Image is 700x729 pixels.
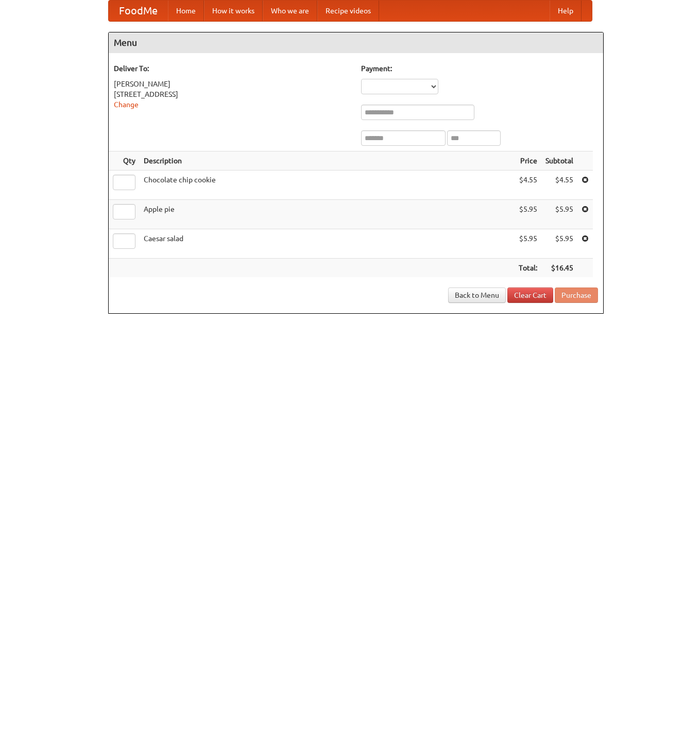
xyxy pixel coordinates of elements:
[263,1,317,21] a: Who we are
[555,287,598,303] button: Purchase
[541,200,577,229] td: $5.95
[140,171,515,200] td: Chocolate chip cookie
[140,200,515,229] td: Apple pie
[515,200,541,229] td: $5.95
[140,151,515,171] th: Description
[114,63,351,74] h5: Deliver To:
[507,287,553,303] a: Clear Cart
[109,32,603,53] h4: Menu
[541,259,577,278] th: $16.45
[317,1,379,21] a: Recipe videos
[114,100,139,109] a: Change
[114,79,351,89] div: [PERSON_NAME]
[140,229,515,259] td: Caesar salad
[515,229,541,259] td: $5.95
[541,151,577,171] th: Subtotal
[448,287,506,303] a: Back to Menu
[515,259,541,278] th: Total:
[168,1,204,21] a: Home
[550,1,582,21] a: Help
[109,151,140,171] th: Qty
[114,89,351,99] div: [STREET_ADDRESS]
[204,1,263,21] a: How it works
[541,229,577,259] td: $5.95
[515,151,541,171] th: Price
[515,171,541,200] td: $4.55
[109,1,168,21] a: FoodMe
[361,63,598,74] h5: Payment:
[541,171,577,200] td: $4.55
